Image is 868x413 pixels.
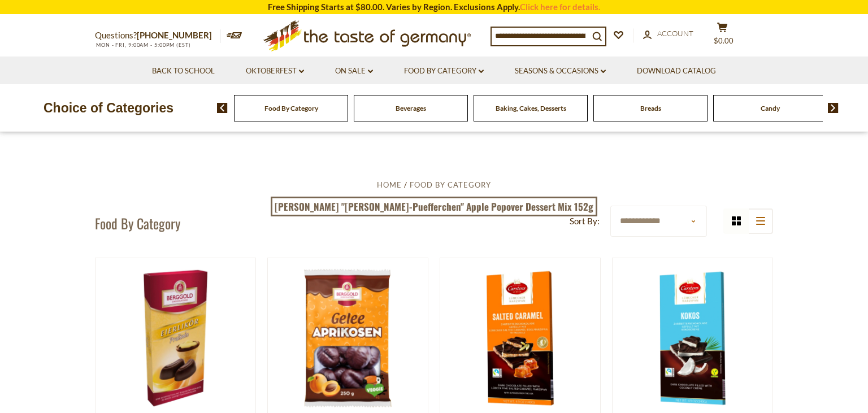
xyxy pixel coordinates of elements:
[761,104,780,112] a: Candy
[640,104,661,112] a: Breads
[657,29,693,38] span: Account
[410,180,491,189] a: Food By Category
[570,214,600,228] label: Sort By:
[95,28,220,43] p: Questions?
[264,104,318,112] a: Food By Category
[271,197,598,217] a: [PERSON_NAME] "[PERSON_NAME]-Puefferchen" Apple Popover Dessert Mix 152g
[828,103,839,113] img: next arrow
[714,36,734,45] span: $0.00
[95,42,191,48] span: MON - FRI, 9:00AM - 5:00PM (EST)
[217,103,228,113] img: previous arrow
[404,65,484,77] a: Food By Category
[637,65,716,77] a: Download Catalog
[335,65,373,77] a: On Sale
[95,215,180,232] h1: Food By Category
[246,65,304,77] a: Oktoberfest
[396,104,426,112] a: Beverages
[152,65,215,77] a: Back to School
[520,2,600,12] a: Click here for details.
[377,180,402,189] a: Home
[515,65,606,77] a: Seasons & Occasions
[496,104,566,112] a: Baking, Cakes, Desserts
[137,30,212,40] a: [PHONE_NUMBER]
[643,28,693,40] a: Account
[705,22,739,50] button: $0.00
